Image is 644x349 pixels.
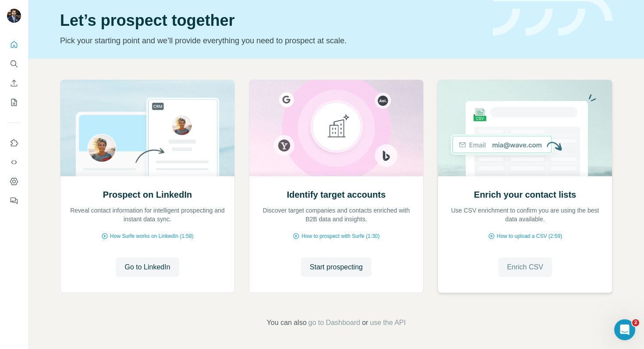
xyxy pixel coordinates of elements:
button: use the API [370,318,406,328]
span: Start prospecting [310,262,363,272]
span: How to upload a CSV (2:59) [497,232,562,240]
img: Avatar [7,9,21,23]
button: Enrich CSV [498,258,552,277]
button: Start prospecting [301,258,372,277]
button: Enrich CSV [7,75,21,91]
h1: Let’s prospect together [60,12,482,29]
button: go to Dashboard [308,318,360,328]
button: Dashboard [7,174,21,189]
button: Go to LinkedIn [116,258,179,277]
button: Use Surfe API [7,154,21,170]
p: Use CSV enrichment to confirm you are using the best data available. [447,206,603,223]
button: Feedback [7,193,21,209]
span: Go to LinkedIn [124,262,170,272]
p: Discover target companies and contacts enriched with B2B data and insights. [258,206,414,223]
img: Identify target accounts [249,80,424,176]
span: Enrich CSV [507,262,543,272]
p: Pick your starting point and we’ll provide everything you need to prospect at scale. [60,35,482,47]
iframe: Intercom live chat [614,319,635,340]
span: How to prospect with Surfe (1:30) [301,232,379,240]
p: Reveal contact information for intelligent prospecting and instant data sync. [69,206,226,223]
span: or [362,318,368,328]
button: Quick start [7,37,21,52]
button: Search [7,56,21,72]
button: My lists [7,94,21,110]
button: Use Surfe on LinkedIn [7,135,21,151]
span: 2 [632,319,639,326]
span: How Surfe works on LinkedIn (1:58) [110,232,194,240]
img: Prospect on LinkedIn [60,80,235,176]
h2: Prospect on LinkedIn [103,188,192,201]
h2: Identify target accounts [287,188,386,201]
img: Enrich your contact lists [438,80,612,176]
h2: Enrich your contact lists [474,188,576,201]
span: You can also [267,318,307,328]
